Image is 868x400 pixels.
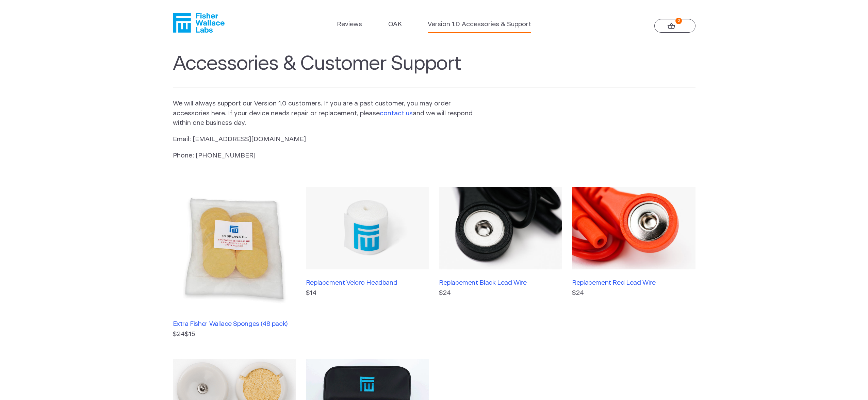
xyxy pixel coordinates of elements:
h3: Replacement Velcro Headband [306,279,429,287]
p: $15 [173,330,296,339]
a: 0 [654,19,695,33]
a: Version 1.0 Accessories & Support [428,20,531,30]
img: Replacement Red Lead Wire [572,187,695,269]
strong: 0 [675,18,682,24]
h3: Extra Fisher Wallace Sponges (48 pack) [173,320,296,328]
s: $24 [173,331,185,337]
p: Email: [EMAIL_ADDRESS][DOMAIN_NAME] [173,135,474,145]
a: Replacement Velcro Headband$14 [306,187,429,339]
p: $24 [572,288,695,298]
a: OAK [388,20,402,30]
p: Phone: [PHONE_NUMBER] [173,151,474,161]
p: We will always support our Version 1.0 customers. If you are a past customer, you may order acces... [173,99,474,128]
img: Replacement Black Lead Wire [439,187,562,269]
h1: Accessories & Customer Support [173,52,695,88]
img: Replacement Velcro Headband [306,187,429,269]
h3: Replacement Black Lead Wire [439,279,562,287]
a: Reviews [337,20,362,30]
p: $14 [306,288,429,298]
a: contact us [380,110,413,117]
a: Replacement Red Lead Wire$24 [572,187,695,339]
p: $24 [439,288,562,298]
a: Fisher Wallace [173,13,225,33]
h3: Replacement Red Lead Wire [572,279,695,287]
a: Extra Fisher Wallace Sponges (48 pack) $24$15 [173,187,296,339]
img: Extra Fisher Wallace Sponges (48 pack) [173,187,296,310]
a: Replacement Black Lead Wire$24 [439,187,562,339]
